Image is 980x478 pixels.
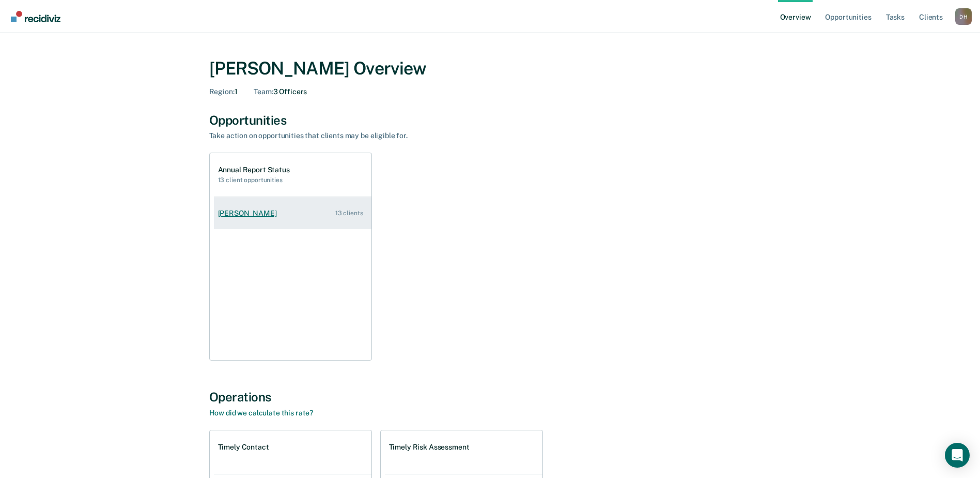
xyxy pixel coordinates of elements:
[218,209,281,218] div: [PERSON_NAME]
[254,87,273,96] span: Team :
[955,8,972,25] button: Profile dropdown button
[955,8,972,25] div: D H
[209,87,238,96] div: 1
[335,210,363,217] div: 13 clients
[254,87,307,96] div: 3 Officers
[209,58,771,79] div: [PERSON_NAME] Overview
[209,131,571,140] div: Take action on opportunities that clients may be eligible for.
[218,176,290,184] h2: 13 client opportunities
[218,443,269,452] h1: Timely Contact
[11,11,60,22] img: Recidiviz
[209,113,771,128] div: Opportunities
[389,443,470,452] h1: Timely Risk Assessment
[214,199,371,228] a: [PERSON_NAME] 13 clients
[218,166,290,174] h1: Annual Report Status
[209,87,235,96] span: Region :
[209,409,314,417] a: How did we calculate this rate?
[209,390,771,405] div: Operations
[945,443,970,468] div: Open Intercom Messenger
